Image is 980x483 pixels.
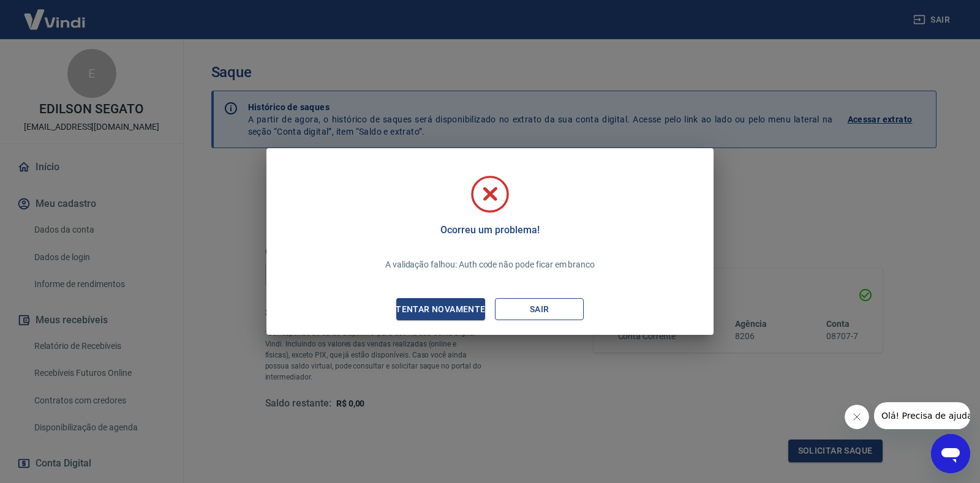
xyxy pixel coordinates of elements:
h5: Ocorreu um problema! [440,224,539,236]
span: Olá! Precisa de ajuda? [7,9,103,18]
iframe: Botão para abrir a janela de mensagens [931,434,970,473]
iframe: Fechar mensagem [845,405,869,429]
div: Tentar novamente [381,302,500,317]
button: Sair [495,298,584,321]
button: Tentar novamente [396,298,485,321]
p: A validação falhou: Auth code não pode ficar em branco [385,258,595,271]
iframe: Mensagem da empresa [874,402,970,429]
